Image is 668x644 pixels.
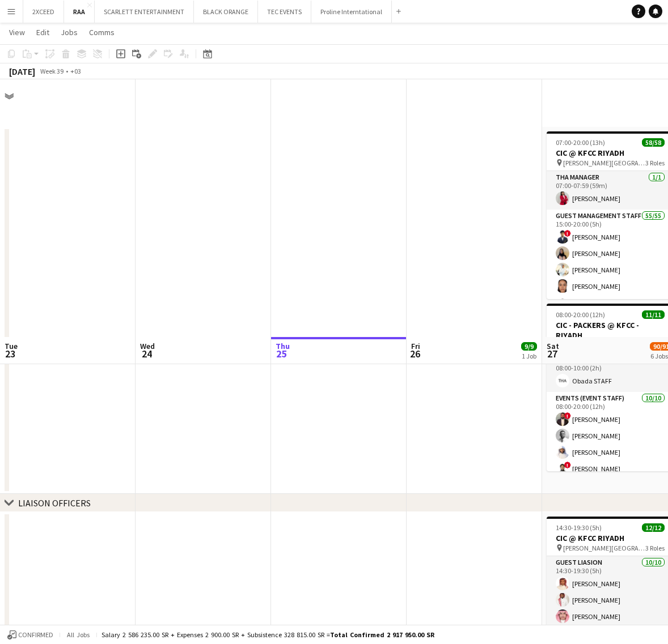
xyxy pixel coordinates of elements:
[642,138,665,147] span: 58/58
[56,25,82,40] a: Jobs
[563,159,645,167] span: [PERSON_NAME][GEOGRAPHIC_DATA]
[70,67,81,75] div: +03
[5,341,18,351] span: Tue
[563,544,645,552] span: [PERSON_NAME][GEOGRAPHIC_DATA]
[276,341,290,351] span: Thu
[274,347,290,360] span: 25
[411,341,420,351] span: Fri
[564,230,571,237] span: !
[645,544,665,552] span: 3 Roles
[311,1,392,23] button: Proline Interntational
[18,631,53,639] span: Confirmed
[6,629,55,641] button: Confirmed
[140,341,155,351] span: Wed
[9,66,35,77] div: [DATE]
[89,27,115,37] span: Comms
[32,25,54,40] a: Edit
[645,159,665,167] span: 3 Roles
[330,630,434,639] span: Total Confirmed 2 917 950.00 SR
[556,138,605,147] span: 07:00-20:00 (13h)
[556,523,602,532] span: 14:30-19:30 (5h)
[9,27,25,37] span: View
[258,1,311,23] button: TEC EVENTS
[564,412,571,419] span: !
[642,310,665,319] span: 11/11
[95,1,194,23] button: SCARLETT ENTERTAINMENT
[545,347,559,360] span: 27
[409,347,420,360] span: 26
[521,342,537,351] span: 9/9
[23,1,64,23] button: 2XCEED
[61,27,78,37] span: Jobs
[5,25,29,40] a: View
[3,347,18,360] span: 23
[547,341,559,351] span: Sat
[138,347,155,360] span: 24
[522,352,536,360] div: 1 Job
[564,462,571,468] span: !
[37,67,66,75] span: Week 39
[194,1,258,23] button: BLACK ORANGE
[18,497,91,509] div: LIAISON OFFICERS
[84,25,119,40] a: Comms
[642,523,665,532] span: 12/12
[65,630,92,639] span: All jobs
[556,310,605,319] span: 08:00-20:00 (12h)
[36,27,49,37] span: Edit
[102,630,434,639] div: Salary 2 586 235.00 SR + Expenses 2 900.00 SR + Subsistence 328 815.00 SR =
[64,1,95,23] button: RAA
